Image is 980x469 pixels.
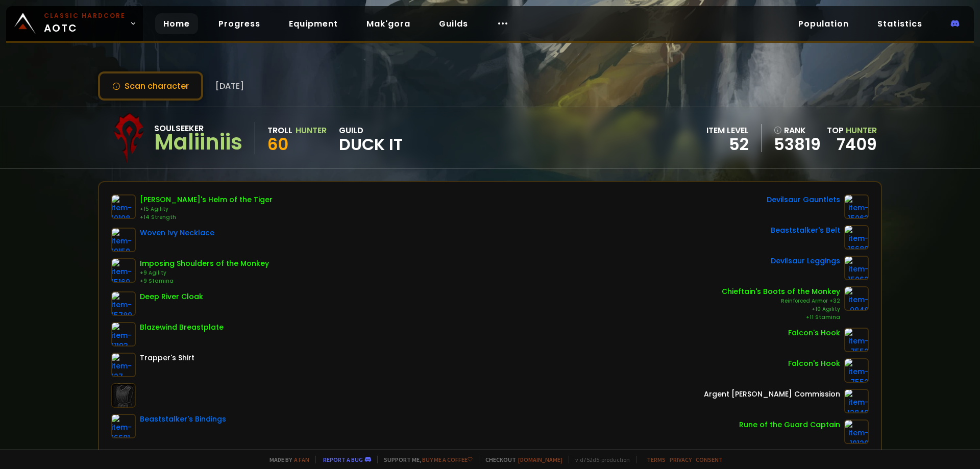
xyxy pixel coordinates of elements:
div: Maliiniis [154,135,242,150]
img: item-9948 [844,286,869,311]
span: 60 [267,133,288,156]
div: Top [827,124,877,137]
img: item-19159 [111,228,136,252]
a: Consent [696,456,723,463]
div: Trapper's Shirt [140,353,194,363]
div: Rune of the Guard Captain [739,419,840,430]
div: +14 Strength [140,213,273,221]
img: item-7552 [844,358,869,383]
a: Buy me a coffee [422,456,473,463]
div: +10 Agility [722,305,840,313]
span: Support me, [377,456,473,463]
a: 53819 [774,137,821,152]
a: [DOMAIN_NAME] [518,456,562,463]
img: item-10198 [111,194,136,219]
div: Devilsaur Gauntlets [767,194,840,205]
a: Mak'gora [358,13,419,34]
a: Classic HardcoreAOTC [6,6,143,41]
div: Devilsaur Leggings [771,256,840,266]
div: rank [774,124,821,137]
img: item-15789 [111,291,136,316]
div: Beaststalker's Bindings [140,414,226,425]
a: Terms [647,456,666,463]
img: item-15169 [111,258,136,283]
div: Chieftain's Boots of the Monkey [722,286,840,297]
div: Falcon's Hook [788,358,840,369]
img: item-16680 [844,225,869,250]
div: Beaststalker's Belt [771,225,840,236]
div: guild [339,124,403,152]
span: [DATE] [215,80,244,92]
img: item-16681 [111,414,136,438]
button: Scan character [98,71,203,101]
div: +11 Stamina [722,313,840,322]
img: item-12846 [844,389,869,413]
a: Progress [210,13,268,34]
a: Equipment [281,13,346,34]
img: item-11193 [111,322,136,347]
a: Home [155,13,198,34]
div: +15 Agility [140,205,273,213]
a: Population [790,13,857,34]
a: Report a bug [323,456,363,463]
span: v. d752d5 - production [569,456,630,463]
div: Troll [267,124,292,137]
div: Reinforced Armor +32 [722,297,840,305]
div: Falcon's Hook [788,328,840,338]
a: a fan [294,456,309,463]
a: Guilds [431,13,476,34]
div: Imposing Shoulders of the Monkey [140,258,269,269]
img: item-7552 [844,328,869,352]
small: Classic Hardcore [44,11,126,20]
div: Hunter [296,124,327,137]
a: Statistics [869,13,930,34]
div: Deep River Cloak [140,291,203,302]
span: Checkout [479,456,562,463]
img: item-127 [111,353,136,377]
span: Hunter [846,125,877,136]
img: item-15062 [844,256,869,280]
div: Argent [PERSON_NAME] Commission [704,389,840,400]
a: 7409 [837,133,877,156]
span: AOTC [44,11,126,36]
div: Woven Ivy Necklace [140,228,214,238]
img: item-15063 [844,194,869,219]
div: Blazewind Breastplate [140,322,224,333]
a: Privacy [670,456,692,463]
div: 52 [706,137,749,152]
div: Soulseeker [154,122,242,135]
div: +9 Stamina [140,277,269,285]
img: item-19120 [844,419,869,444]
span: Duck It [339,137,403,152]
div: item level [706,124,749,137]
span: Made by [263,456,309,463]
div: +9 Agility [140,269,269,277]
div: [PERSON_NAME]'s Helm of the Tiger [140,194,273,205]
